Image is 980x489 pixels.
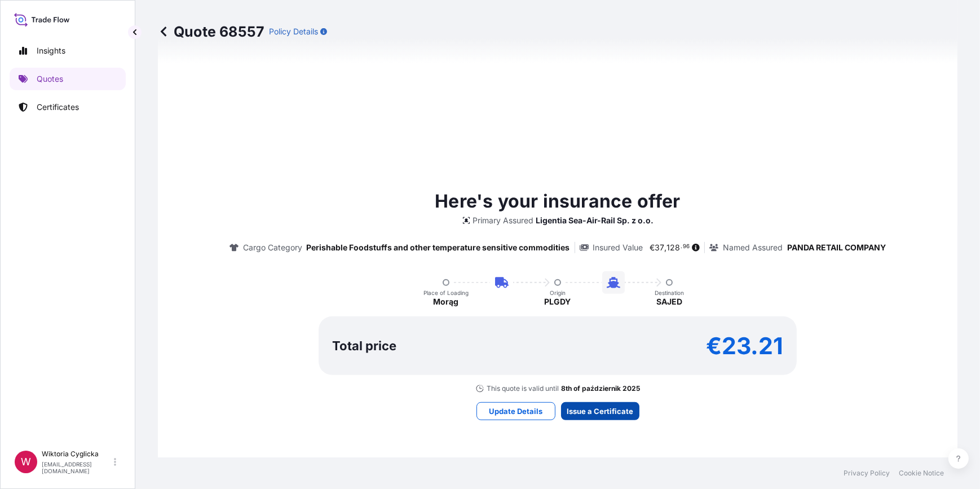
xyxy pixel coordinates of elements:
p: Policy Details [269,26,318,37]
button: Issue a Certificate [561,402,639,420]
a: Cookie Notice [899,469,944,478]
p: 8th of październik 2025 [561,384,640,393]
p: Wiktoria Cyglicka [42,450,112,459]
p: PLGDY [545,296,571,307]
p: Morąg [434,296,459,307]
p: Place of Loading [423,289,469,296]
span: W [21,456,31,468]
p: Update Details [489,406,542,417]
p: Quote 68557 [158,23,264,41]
p: Insights [37,45,65,56]
p: This quote is valid until [487,384,559,393]
p: Ligentia Sea-Air-Rail Sp. z o.o. [536,215,654,226]
a: Privacy Policy [844,469,890,478]
p: SAJED [656,296,682,307]
span: , [665,244,667,252]
p: PANDA RETAIL COMPANY [787,242,886,253]
p: Origin [550,289,566,296]
p: [EMAIL_ADDRESS][DOMAIN_NAME] [42,461,112,474]
span: 37 [655,244,665,252]
p: Primary Assured [473,215,534,226]
p: Named Assured [723,242,783,253]
span: 96 [683,245,690,249]
span: . [681,245,683,249]
p: Destination [655,289,684,296]
a: Certificates [10,96,126,118]
p: Perishable Foodstuffs and other temperature sensitive commodities [307,242,570,253]
p: Total price [332,340,396,351]
p: Cargo Category [243,242,302,253]
p: Insured Value [593,242,643,253]
span: € [650,244,655,252]
a: Quotes [10,68,126,90]
p: Certificates [37,102,79,113]
a: Insights [10,39,126,62]
p: Issue a Certificate [567,406,633,417]
p: €23.21 [706,337,783,355]
span: 128 [667,244,681,252]
p: Quotes [37,73,63,85]
p: Here's your insurance offer [435,188,680,215]
button: Update Details [476,402,555,420]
